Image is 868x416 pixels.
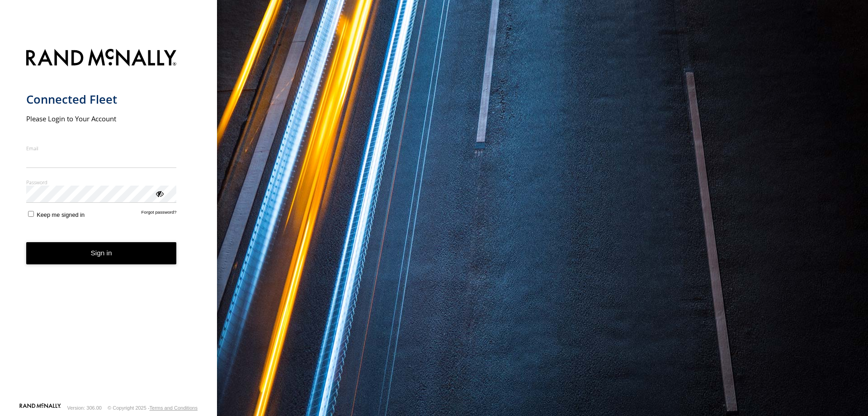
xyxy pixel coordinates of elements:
[19,403,61,412] a: Visit our Website
[67,405,102,411] div: Version: 306.00
[142,210,177,218] a: Forgot password?
[26,242,177,264] button: Sign in
[26,47,177,70] img: Rand McNally
[28,211,34,217] input: Keep me signed in
[26,92,177,107] h1: Connected Fleet
[108,405,198,411] div: © Copyright 2025 -
[26,114,177,123] h2: Please Login to Your Account
[26,145,177,152] label: Email
[26,43,191,402] form: main
[37,211,85,218] span: Keep me signed in
[150,405,198,411] a: Terms and Conditions
[26,179,177,186] label: Password
[155,189,164,198] div: ViewPassword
